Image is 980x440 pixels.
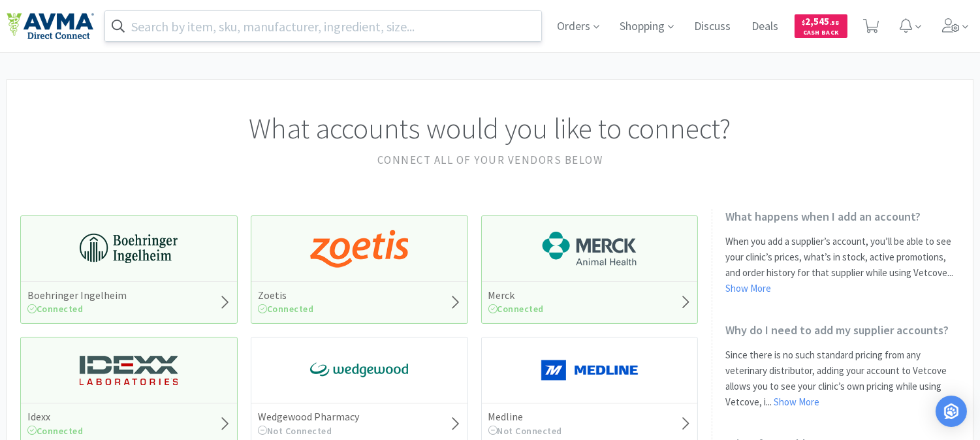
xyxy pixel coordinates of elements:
[488,303,545,315] span: Connected
[20,106,960,151] h1: What accounts would you like to connect?
[488,425,563,437] span: Not Connected
[105,11,541,41] input: Search by item, sku, manufacturer, ingredient, size...
[258,303,314,315] span: Connected
[802,29,840,38] span: Cash Back
[802,15,840,27] span: 2,545
[27,425,84,437] span: Connected
[725,322,960,338] h2: Why do I need to add my supplier accounts?
[310,351,408,390] img: e40baf8987b14801afb1611fffac9ca4_8.png
[747,21,784,33] a: Deals
[27,410,84,424] h5: Idexx
[27,289,127,302] h5: Boehringer Ingelheim
[541,229,639,268] img: 6d7abf38e3b8462597f4a2f88dede81e_176.png
[795,8,847,44] a: $2,545.58Cash Back
[774,396,819,408] a: Show More
[310,229,408,268] img: a673e5ab4e5e497494167fe422e9a3ab.png
[258,289,314,302] h5: Zoetis
[725,347,960,410] p: Since there is no such standard pricing from any veterinary distributor, adding your account to V...
[258,425,332,437] span: Not Connected
[27,303,84,315] span: Connected
[725,234,960,296] p: When you add a supplier’s account, you’ll be able to see your clinic’s prices, what’s in stock, a...
[541,351,639,390] img: a646391c64b94eb2892348a965bf03f3_134.png
[488,289,545,302] h5: Merck
[258,410,359,424] h5: Wedgewood Pharmacy
[830,18,840,27] span: . 58
[80,229,178,268] img: 730db3968b864e76bcafd0174db25112_22.png
[80,351,178,390] img: 13250b0087d44d67bb1668360c5632f9_13.png
[725,282,771,294] a: Show More
[20,151,960,169] h2: Connect all of your vendors below
[936,396,967,427] div: Open Intercom Messenger
[725,209,960,224] h2: What happens when I add an account?
[7,12,94,40] img: e4e33dab9f054f5782a47901c742baa9_102.png
[488,410,563,424] h5: Medline
[689,21,736,33] a: Discuss
[802,18,806,27] span: $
